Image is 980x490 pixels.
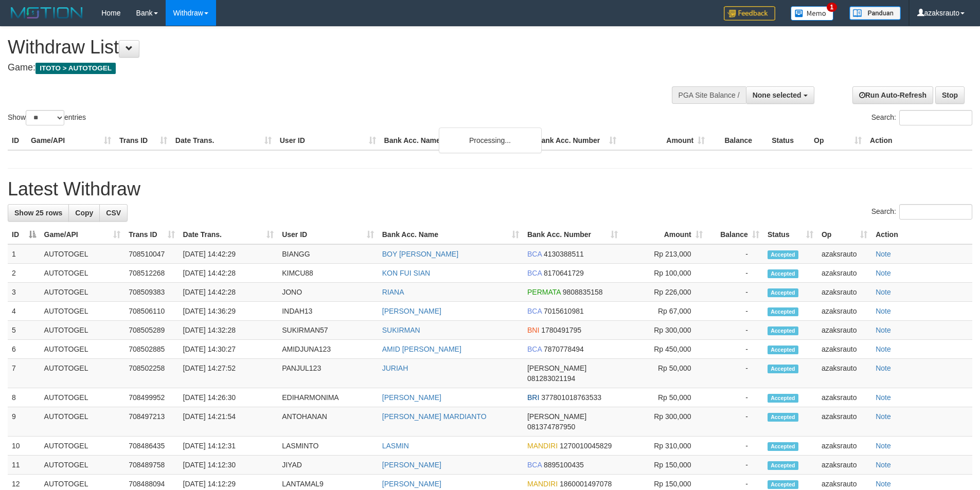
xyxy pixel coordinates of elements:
span: BNI [527,326,539,334]
td: 3 [8,283,40,302]
td: Rp 50,000 [622,388,707,407]
span: Copy 7015610981 to clipboard [544,307,584,315]
label: Search: [871,110,972,125]
th: User ID: activate to sort column ascending [278,225,378,244]
td: [DATE] 14:12:31 [179,437,278,456]
td: azaksrauto [817,283,871,302]
th: User ID [276,131,380,150]
td: 4 [8,302,40,321]
a: Note [876,345,891,353]
h1: Withdraw List [8,37,643,58]
a: LASMIN [382,442,409,450]
td: [DATE] 14:36:29 [179,302,278,321]
span: BCA [527,307,542,315]
td: - [707,264,763,283]
td: 1 [8,244,40,264]
img: MOTION_logo.png [8,5,86,21]
a: KON FUI SIAN [382,269,430,277]
span: Accepted [768,480,798,489]
td: PANJUL123 [278,359,378,388]
a: AMID [PERSON_NAME] [382,345,461,353]
td: [DATE] 14:32:28 [179,321,278,340]
th: Bank Acc. Number: activate to sort column ascending [523,225,622,244]
th: Game/API [27,131,115,150]
a: Copy [68,204,100,222]
td: Rp 450,000 [622,340,707,359]
a: Note [876,307,891,315]
span: BCA [527,250,542,258]
td: AUTOTOGEL [40,437,125,456]
td: 6 [8,340,40,359]
a: Stop [935,86,965,104]
td: 11 [8,456,40,475]
td: AUTOTOGEL [40,264,125,283]
img: Feedback.jpg [724,6,775,21]
td: 708486435 [124,437,179,456]
th: Balance: activate to sort column ascending [707,225,763,244]
h1: Latest Withdraw [8,179,972,199]
td: 708510047 [124,244,179,264]
span: Accepted [768,269,798,278]
td: azaksrauto [817,244,871,264]
td: AMIDJUNA123 [278,340,378,359]
td: 708512268 [124,264,179,283]
th: Bank Acc. Number [532,131,620,150]
td: Rp 100,000 [622,264,707,283]
td: [DATE] 14:26:30 [179,388,278,407]
h4: Game: [8,63,643,73]
th: Game/API: activate to sort column ascending [40,225,125,244]
span: [PERSON_NAME] [527,364,586,372]
td: azaksrauto [817,321,871,340]
td: Rp 300,000 [622,407,707,437]
a: Note [876,412,891,421]
td: [DATE] 14:42:28 [179,264,278,283]
td: BIANGG [278,244,378,264]
td: 708497213 [124,407,179,437]
input: Search: [899,110,972,125]
a: Note [876,461,891,469]
td: - [707,302,763,321]
td: 708502258 [124,359,179,388]
td: Rp 300,000 [622,321,707,340]
td: - [707,407,763,437]
span: Accepted [768,365,798,373]
a: BOY [PERSON_NAME] [382,250,458,258]
span: BCA [527,345,542,353]
td: Rp 150,000 [622,456,707,475]
td: Rp 226,000 [622,283,707,302]
th: Status [768,131,810,150]
td: [DATE] 14:12:30 [179,456,278,475]
a: JURIAH [382,364,408,372]
td: - [707,340,763,359]
span: None selected [753,91,801,99]
td: 8 [8,388,40,407]
a: [PERSON_NAME] [382,307,441,315]
td: - [707,283,763,302]
th: Trans ID [115,131,171,150]
div: PGA Site Balance / [672,86,746,104]
td: SUKIRMAN57 [278,321,378,340]
td: - [707,456,763,475]
a: Note [876,364,891,372]
span: Copy [75,209,93,217]
button: None selected [746,86,814,104]
th: Op [810,131,866,150]
th: ID: activate to sort column descending [8,225,40,244]
a: SUKIRMAN [382,326,420,334]
td: azaksrauto [817,359,871,388]
td: 708509383 [124,283,179,302]
td: KIMCU88 [278,264,378,283]
td: AUTOTOGEL [40,340,125,359]
span: Copy 8170641729 to clipboard [544,269,584,277]
a: Note [876,269,891,277]
span: MANDIRI [527,480,558,488]
a: Note [876,442,891,450]
span: BCA [527,269,542,277]
span: Accepted [768,288,798,297]
div: Processing... [439,128,542,153]
span: PERMATA [527,288,561,296]
th: Date Trans.: activate to sort column ascending [179,225,278,244]
span: Copy 8895100435 to clipboard [544,461,584,469]
td: azaksrauto [817,340,871,359]
span: BRI [527,393,539,402]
